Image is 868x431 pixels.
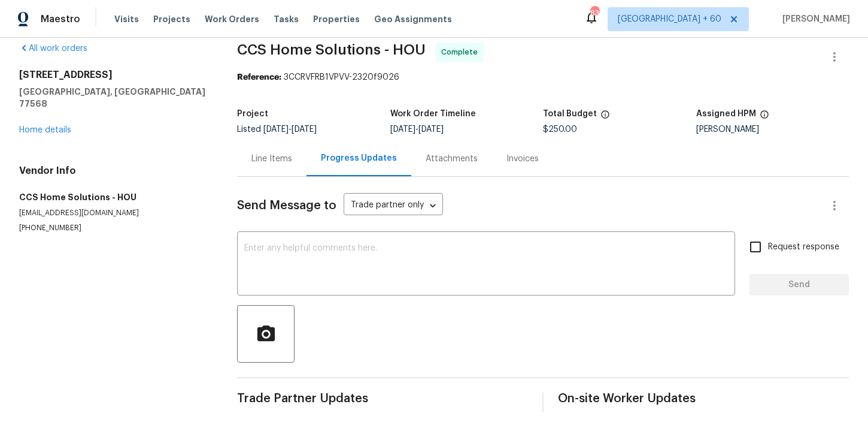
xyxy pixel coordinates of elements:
[696,110,756,118] h5: Assigned HPM
[19,44,87,53] a: All work orders
[19,126,71,134] a: Home details
[19,165,208,177] h4: Vendor Info
[19,191,208,203] h5: CCS Home Solutions - HOU
[778,13,850,25] span: [PERSON_NAME]
[618,13,721,25] span: [GEOGRAPHIC_DATA] + 60
[426,153,478,165] div: Attachments
[237,393,528,405] span: Trade Partner Updates
[390,110,476,118] h5: Work Order Timeline
[19,86,208,110] h5: [GEOGRAPHIC_DATA], [GEOGRAPHIC_DATA] 77568
[441,46,482,58] span: Complete
[696,125,849,134] div: [PERSON_NAME]
[292,125,317,134] span: [DATE]
[313,13,360,25] span: Properties
[237,71,849,83] div: 3CCRVFRB1VPVV-2320f9026
[263,125,317,134] span: -
[19,223,208,233] p: [PHONE_NUMBER]
[41,13,80,25] span: Maestro
[543,110,597,118] h5: Total Budget
[237,73,281,82] b: Reference:
[590,7,599,19] div: 830
[506,153,539,165] div: Invoices
[418,125,444,134] span: [DATE]
[114,13,139,25] span: Visits
[205,13,259,25] span: Work Orders
[237,43,426,57] span: CCS Home Solutions - HOU
[19,208,208,218] p: [EMAIL_ADDRESS][DOMAIN_NAME]
[600,110,610,125] span: The total cost of line items that have been proposed by Opendoor. This sum includes line items th...
[558,393,849,405] span: On-site Worker Updates
[237,125,317,134] span: Listed
[543,125,577,134] span: $250.00
[251,153,292,165] div: Line Items
[321,152,397,164] div: Progress Updates
[274,15,299,23] span: Tasks
[263,125,289,134] span: [DATE]
[344,196,443,216] div: Trade partner only
[390,125,415,134] span: [DATE]
[237,200,336,212] span: Send Message to
[768,241,839,254] span: Request response
[374,13,452,25] span: Geo Assignments
[153,13,190,25] span: Projects
[760,110,769,125] span: The hpm assigned to this work order.
[390,125,444,134] span: -
[19,69,208,81] h2: [STREET_ADDRESS]
[237,110,268,118] h5: Project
